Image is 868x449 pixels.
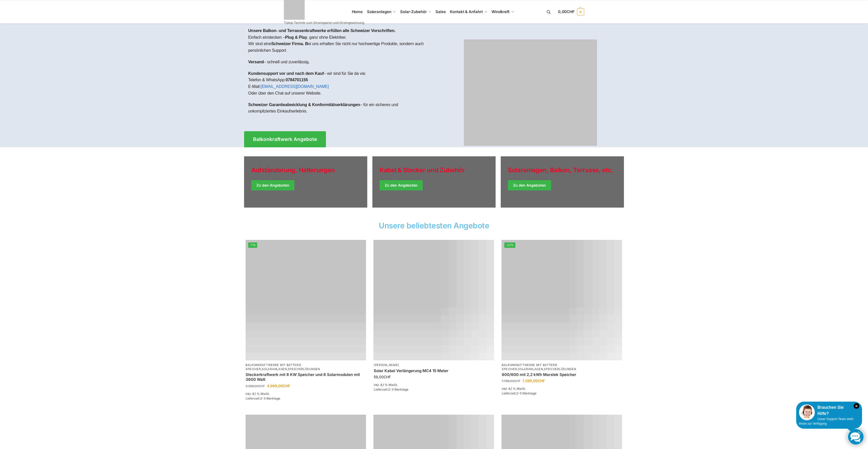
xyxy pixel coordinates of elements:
a: Solar-Zubehör [398,0,433,23]
strong: Plug & Play [285,35,307,39]
span: Sales [436,9,446,14]
a: Speicherlösungen [544,367,576,371]
a: Solaranlagen [518,367,543,371]
a: Winter Jackets [501,156,624,208]
a: Balkonkraftwerk Angebote [244,131,326,147]
span: 2-3 Werktage [516,391,536,395]
a: 0,00CHF 0 [558,4,584,19]
strong: Unsere Balkon- und Terrassenkraftwerke erfüllen alle Schweizer Vorschriften. [248,28,396,33]
img: Home 5 [246,240,366,360]
strong: Kundensupport vor und nach dem Kauf [248,71,324,76]
span: Solar-Zubehör [400,9,427,14]
img: Home 1 [464,39,597,146]
span: 0,00 [558,9,575,14]
p: inkl. 8,1 % MwSt. [246,392,366,396]
h2: Unsere beliebtesten Angebote [244,222,624,229]
span: CHF [567,9,575,14]
a: [EMAIL_ADDRESS][DOMAIN_NAME] [261,84,329,89]
span: CHF [538,379,545,383]
p: , , [246,363,366,371]
strong: 0784701155 [286,78,308,82]
a: Steckerkraftwerk mit 8 KW Speicher und 8 Solarmodulen mit 3600 Watt [246,372,366,382]
strong: Schweizer Garantieabwicklung & Konformitätserklärungen [248,103,360,107]
img: Home 6 [374,240,494,360]
img: Home 7 [502,240,622,360]
a: Holiday Style [372,156,496,208]
img: Customer service [799,404,815,420]
a: Kontakt & Anfahrt [448,0,489,23]
span: Lieferzeit: [374,387,408,391]
p: , , [502,363,622,371]
p: inkl. 8,1 % MwSt. [502,386,622,391]
span: 2-3 Werktage [260,396,280,400]
a: Solar Kabel Verlängerung MC4 15 Meter [374,368,494,373]
span: Lieferzeit: [246,396,280,400]
span: Windkraft [491,9,509,14]
a: -7%Steckerkraftwerk mit 8 KW Speicher und 8 Solarmodulen mit 3600 Watt [246,240,366,360]
span: CHF [258,384,265,388]
p: Wir sind eine ei uns erhalten Sie nicht nur hochwertige Produkte, sondern auch persönlichen Support. [248,40,430,54]
a: Solaranlagen [262,367,287,371]
strong: Schweizer Firma. B [271,42,308,46]
p: – wir sind für Sie da via: Telefon & WhatsApp: E-Mail: Oder über den Chat auf unserer Website. [248,70,430,96]
div: Brauchen Sie Hilfe? [799,404,859,417]
a: Solar-Verlängerungskabel [374,240,494,360]
a: 900/600 mit 2,2 kWh Marstek Speicher [502,372,622,377]
span: Lieferzeit: [502,391,536,395]
span: Unser Support-Team steht Ihnen zur Verfügung [799,417,853,425]
a: Balkonkraftwerke mit Batterie Speicher [246,363,301,371]
p: Tiptop Technik zum Stromsparen und Stromgewinnung [284,21,364,24]
a: Speicherlösungen [288,367,320,371]
bdi: 1.799,00 [502,379,520,383]
strong: Versand [248,60,264,64]
p: – für ein sicheres und unkompliziertes Einkaufserlebnis. [248,101,430,115]
a: Balkonkraftwerke mit Batterie Speicher [502,363,557,371]
div: Einfach einstecken – , ganz ohne Elektriker. [244,23,434,124]
a: Solaranlagen [365,0,398,23]
bdi: 59,00 [374,375,391,379]
a: Holiday Style [244,156,367,208]
a: Windkraft [489,0,516,23]
p: – schnell und zuverlässig. [248,59,430,65]
bdi: 4.999,00 [267,384,290,388]
a: -22%Balkonkraftwerk mit Marstek Speicher [502,240,622,360]
span: 0 [577,8,584,15]
i: Schließen [854,403,859,409]
span: CHF [283,384,290,388]
p: inkl. 8,1 % MwSt. [374,383,494,387]
bdi: 1.399,00 [523,379,545,383]
span: CHF [514,379,520,383]
span: Solaranlagen [367,9,391,14]
span: Kontakt & Anfahrt [450,9,483,14]
span: 2-3 Werktage [388,387,408,391]
span: CHF [384,375,391,379]
span: Balkonkraftwerk Angebote [253,137,317,142]
bdi: 5.399,00 [246,384,265,388]
a: Sales [433,0,448,23]
a: [PERSON_NAME] [374,363,399,367]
